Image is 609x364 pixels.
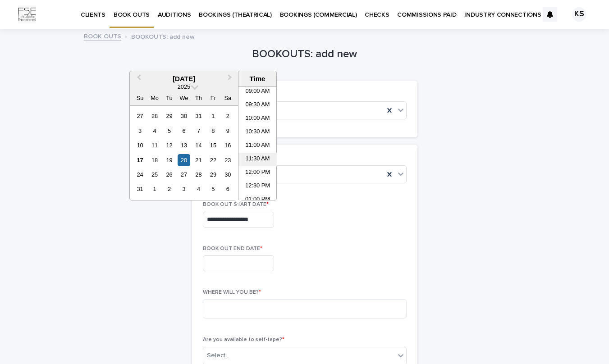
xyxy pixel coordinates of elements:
div: Choose Tuesday, August 5th, 2025 [163,125,175,137]
div: Choose Friday, August 22nd, 2025 [207,154,219,166]
div: Choose Wednesday, August 27th, 2025 [178,168,190,181]
div: Choose Sunday, August 24th, 2025 [134,168,146,181]
li: 10:30 AM [238,126,277,139]
div: Choose Saturday, August 30th, 2025 [222,168,234,181]
span: 2025 [178,83,190,90]
div: Su [134,92,146,104]
div: Choose Friday, August 15th, 2025 [207,139,219,151]
div: Choose Monday, September 1st, 2025 [148,183,160,195]
div: Choose Thursday, September 4th, 2025 [192,183,205,195]
div: [DATE] [130,75,238,83]
div: Choose Wednesday, August 13th, 2025 [178,139,190,151]
div: Choose Monday, August 4th, 2025 [148,125,160,137]
div: Choose Tuesday, July 29th, 2025 [163,110,175,122]
div: Choose Wednesday, July 30th, 2025 [178,110,190,122]
div: Choose Friday, August 29th, 2025 [207,168,219,181]
div: Choose Friday, September 5th, 2025 [207,183,219,195]
div: Choose Friday, August 8th, 2025 [207,125,219,137]
div: Choose Monday, August 25th, 2025 [148,168,160,181]
li: 09:30 AM [238,99,277,112]
div: Choose Thursday, August 7th, 2025 [192,125,205,137]
span: WHERE WILL YOU BE? [203,290,261,295]
div: Tu [163,92,175,104]
span: BOOK OUT END DATE [203,246,262,251]
div: Fr [207,92,219,104]
div: Choose Wednesday, August 20th, 2025 [178,154,190,166]
li: 01:00 PM [238,193,277,207]
div: Choose Thursday, July 31st, 2025 [192,110,205,122]
li: 11:30 AM [238,153,277,166]
div: Time [241,75,274,83]
div: Choose Wednesday, August 6th, 2025 [178,125,190,137]
div: KS [572,7,586,22]
button: Next Month [224,72,238,86]
div: Choose Saturday, August 2nd, 2025 [222,110,234,122]
div: Mo [148,92,160,104]
div: Sa [222,92,234,104]
div: Choose Sunday, August 3rd, 2025 [134,125,146,137]
a: BOOK OUTS [84,31,121,41]
h1: BOOKOUTS: add new [192,48,417,61]
div: Choose Saturday, August 9th, 2025 [222,125,234,137]
p: BOOKOUTS: add new [131,31,195,41]
div: Choose Thursday, August 14th, 2025 [192,139,205,151]
span: Are you available to self-tape? [203,337,284,342]
div: Th [192,92,205,104]
img: Km9EesSdRbS9ajqhBzyo [18,5,36,23]
div: Choose Wednesday, September 3rd, 2025 [178,183,190,195]
div: Choose Thursday, August 28th, 2025 [192,168,205,181]
div: Choose Tuesday, September 2nd, 2025 [163,183,175,195]
div: Choose Sunday, August 10th, 2025 [134,139,146,151]
div: Choose Sunday, July 27th, 2025 [134,110,146,122]
div: Choose Monday, July 28th, 2025 [148,110,160,122]
li: 09:00 AM [238,85,277,99]
div: Choose Tuesday, August 12th, 2025 [163,139,175,151]
button: Previous Month [131,72,145,86]
div: Choose Saturday, September 6th, 2025 [222,183,234,195]
div: Choose Monday, August 18th, 2025 [148,154,160,166]
div: Choose Tuesday, August 19th, 2025 [163,154,175,166]
div: Choose Saturday, August 23rd, 2025 [222,154,234,166]
div: We [178,92,190,104]
div: Choose Thursday, August 21st, 2025 [192,154,205,166]
div: month 2025-08 [133,109,235,196]
li: 11:00 AM [238,139,277,153]
li: 10:00 AM [238,112,277,126]
li: 12:00 PM [238,166,277,180]
div: Choose Sunday, August 31st, 2025 [134,183,146,195]
li: 12:30 PM [238,180,277,193]
div: Choose Sunday, August 17th, 2025 [134,154,146,166]
div: Choose Friday, August 1st, 2025 [207,110,219,122]
div: Choose Monday, August 11th, 2025 [148,139,160,151]
div: Choose Tuesday, August 26th, 2025 [163,168,175,181]
div: Choose Saturday, August 16th, 2025 [222,139,234,151]
div: Select... [207,351,229,360]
